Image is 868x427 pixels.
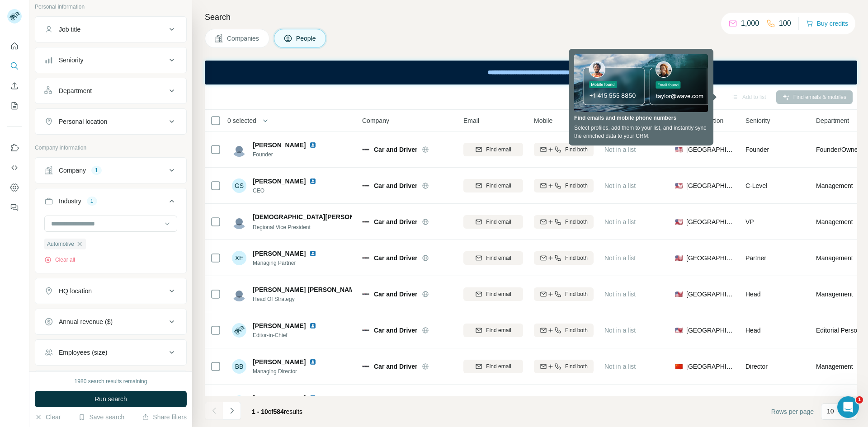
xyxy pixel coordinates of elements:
span: Mobile [534,116,552,125]
button: Find both [534,287,594,301]
button: Find both [534,179,594,192]
button: Find both [534,143,594,156]
span: Car and Driver [374,290,417,299]
span: Find email [486,254,511,262]
span: 🇺🇸 [675,217,683,226]
button: Find email [463,324,523,337]
p: 100 [779,18,791,29]
span: Management [816,290,853,299]
span: Find email [486,218,511,226]
img: Logo of Car and Driver [362,327,369,334]
span: Find both [565,145,588,154]
img: Logo of Car and Driver [362,218,369,225]
div: HQ location [59,286,92,296]
button: Company1 [35,160,186,181]
span: [PERSON_NAME] [PERSON_NAME] [253,285,361,294]
span: [PERSON_NAME] [253,141,306,150]
span: 🇺🇸 [675,253,683,263]
img: Avatar [232,395,246,410]
button: Find email [463,287,523,301]
button: Clear all [44,256,75,264]
img: LinkedIn logo [309,178,316,185]
button: Quick start [7,38,22,54]
span: Regional Vice President [253,224,311,230]
button: Find both [534,324,594,337]
span: Management [816,181,853,190]
span: 🇺🇸 [675,181,683,190]
span: Companies [227,34,260,43]
span: [GEOGRAPHIC_DATA] [686,326,735,335]
span: Car and Driver [374,217,417,226]
div: Seniority [59,56,83,65]
button: Personal location [35,111,186,132]
button: Enrich CSV [7,78,22,94]
span: Automotive [47,240,74,248]
img: LinkedIn logo [309,358,316,366]
span: Car and Driver [374,362,417,371]
img: Logo of Car and Driver [362,182,369,189]
span: Find both [565,182,588,190]
span: [PERSON_NAME] [253,249,306,258]
button: Find both [534,360,594,373]
div: Company [59,166,86,175]
button: Save search [78,413,124,422]
span: Managing Director [253,367,320,375]
span: Run search [94,394,127,404]
div: XE [232,251,246,265]
span: Find both [565,218,588,226]
span: CEO [253,187,320,195]
span: Seniority [745,116,770,125]
span: [PERSON_NAME] [253,177,306,186]
button: Navigate to next page [223,402,241,420]
p: Company information [35,144,187,152]
span: [PERSON_NAME] [253,394,306,403]
span: Managing Partner [253,259,320,267]
p: 1,000 [741,18,759,29]
button: Find email [463,251,523,265]
button: Share filters [142,413,187,422]
span: Find email [486,326,511,334]
span: Car and Driver [374,326,417,335]
img: Logo of Car and Driver [362,254,369,262]
span: Director [745,363,768,370]
img: Logo of Car and Driver [362,146,369,153]
iframe: Intercom live chat [837,396,859,418]
span: Editor-in-Chief [253,331,320,339]
button: Use Surfe API [7,160,22,176]
button: HQ location [35,280,186,302]
button: Find email [463,396,523,409]
span: Not in a list [604,146,636,153]
span: Personal location [675,116,723,125]
img: LinkedIn logo [309,322,316,329]
img: Logo of Car and Driver [362,363,369,370]
img: Avatar [232,142,246,157]
span: [GEOGRAPHIC_DATA] [686,253,735,263]
img: Avatar [232,215,246,229]
span: of [268,408,274,415]
span: Car and Driver [374,253,417,263]
button: Use Surfe on LinkedIn [7,140,22,156]
button: Department [35,80,186,102]
iframe: Banner [205,61,857,84]
button: Job title [35,19,186,40]
button: Annual revenue ($) [35,311,186,333]
span: Car and Driver [374,181,417,190]
div: Department [59,86,92,95]
span: Head Of Strategy [253,295,352,303]
span: Management [816,217,853,226]
span: [GEOGRAPHIC_DATA] [686,290,735,299]
button: Employees (size) [35,342,186,363]
span: Find both [565,290,588,298]
div: 1 [87,197,97,205]
img: Avatar [232,323,246,338]
span: Find email [486,145,511,154]
button: My lists [7,98,22,114]
img: Avatar [232,287,246,301]
span: [DEMOGRAPHIC_DATA][PERSON_NAME] [253,212,378,221]
img: LinkedIn logo [309,141,316,149]
span: Email [463,116,479,125]
button: Seniority [35,49,186,71]
img: LinkedIn logo [309,394,316,402]
span: Find both [565,254,588,262]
